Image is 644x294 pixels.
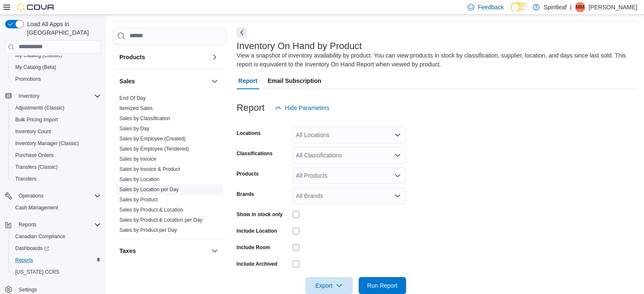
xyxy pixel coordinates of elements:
[359,277,406,294] button: Run Report
[119,176,160,182] a: Sales by Location
[119,136,186,142] a: Sales by Employee (Created)
[237,244,270,251] label: Include Room
[2,219,104,231] button: Reports
[478,3,503,11] span: Feedback
[119,227,177,233] a: Sales by Product per Day
[119,166,180,173] span: Sales by Invoice & Product
[8,49,104,61] button: My Catalog (Classic)
[12,62,60,72] a: My Catalog (Beta)
[544,2,567,12] p: Spiritleaf
[2,190,104,202] button: Operations
[15,220,101,230] span: Reports
[119,176,160,183] span: Sales by Location
[576,2,584,12] span: MM
[119,115,170,121] a: Sales by Classification
[8,114,104,126] button: Bulk Pricing Import
[268,72,321,89] span: Email Subscription
[570,2,572,12] p: |
[8,73,104,85] button: Promotions
[237,130,261,137] label: Locations
[237,103,265,113] h3: Report
[12,267,63,277] a: [US_STATE] CCRS
[394,152,401,159] button: Open list of options
[15,164,58,170] span: Transfers (Classic)
[237,191,254,198] label: Brands
[119,77,208,85] button: Sales
[394,172,401,179] button: Open list of options
[12,174,40,184] a: Transfers
[12,50,101,60] span: My Catalog (Classic)
[119,156,156,162] span: Sales by Invoice
[8,161,104,173] button: Transfers (Classic)
[8,202,104,214] button: Cash Management
[210,246,220,256] button: Taxes
[119,146,189,152] a: Sales by Employee (Tendered)
[119,207,183,213] a: Sales by Product & Location
[12,126,55,137] a: Inventory Count
[237,41,362,51] h3: Inventory On Hand by Product
[210,52,220,62] button: Products
[589,2,637,12] p: [PERSON_NAME]
[119,187,179,192] a: Sales by Location per Day
[12,243,53,253] a: Dashboards
[19,221,36,228] span: Reports
[8,266,104,278] button: [US_STATE] CCRS
[119,126,149,132] a: Sales by Day
[285,104,329,112] span: Hide Parameters
[237,261,277,267] label: Include Archived
[119,247,208,255] button: Taxes
[15,233,65,240] span: Canadian Compliance
[237,228,277,234] label: Include Location
[15,176,36,182] span: Transfers
[305,277,353,294] button: Export
[12,267,101,277] span: Washington CCRS
[237,27,247,38] button: Next
[15,104,64,111] span: Adjustments (Classic)
[119,146,189,152] span: Sales by Employee (Tendered)
[119,196,158,203] span: Sales by Product
[238,72,257,89] span: Report
[119,53,145,61] h3: Products
[237,150,273,157] label: Classifications
[119,206,183,213] span: Sales by Product & Location
[19,93,39,99] span: Inventory
[12,231,101,242] span: Canadian Compliance
[113,263,227,286] div: Taxes
[12,243,101,253] span: Dashboards
[12,203,61,213] a: Cash Management
[8,149,104,161] button: Purchase Orders
[12,203,101,213] span: Cash Management
[271,99,333,116] button: Hide Parameters
[119,77,135,85] h3: Sales
[12,103,68,113] a: Adjustments (Classic)
[12,138,101,148] span: Inventory Manager (Classic)
[12,255,101,265] span: Reports
[15,91,101,101] span: Inventory
[119,135,186,142] span: Sales by Employee (Created)
[12,231,69,242] a: Canadian Compliance
[8,231,104,242] button: Canadian Compliance
[119,95,146,101] a: End Of Day
[119,95,146,102] span: End Of Day
[394,192,401,199] button: Open list of options
[15,128,51,135] span: Inventory Count
[119,115,170,122] span: Sales by Classification
[119,264,144,271] span: Tax Details
[119,125,149,132] span: Sales by Day
[8,242,104,254] a: Dashboards
[575,2,585,12] div: Melissa M
[237,211,283,218] label: Show in stock only
[119,227,177,234] span: Sales by Product per Day
[12,115,101,125] span: Bulk Pricing Import
[15,116,58,123] span: Bulk Pricing Import
[119,247,136,255] h3: Taxes
[511,3,528,11] input: Dark Mode
[119,53,208,61] button: Products
[8,254,104,266] button: Reports
[15,220,40,230] button: Reports
[119,105,153,112] span: Itemized Sales
[12,150,101,160] span: Purchase Orders
[12,174,101,184] span: Transfers
[310,277,348,294] span: Export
